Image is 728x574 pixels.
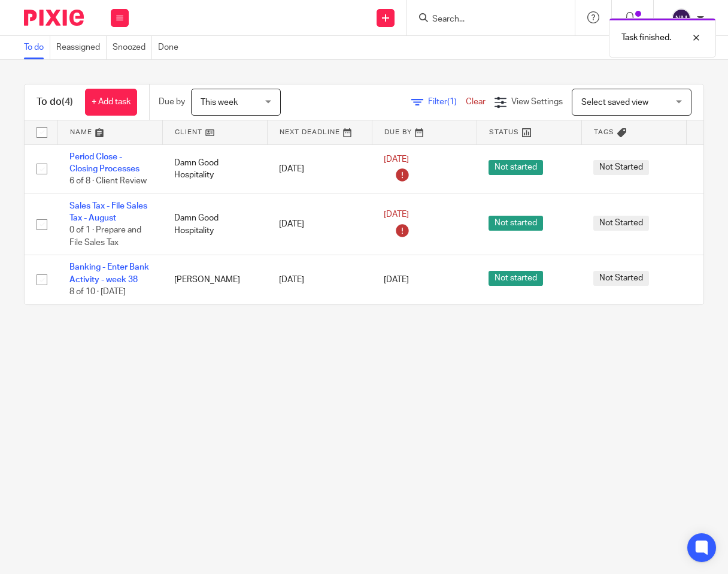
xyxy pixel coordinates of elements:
a: + Add task [85,89,137,116]
span: [DATE] [384,276,409,284]
span: Tags [594,129,614,135]
td: Damn Good Hospitality [162,144,267,194]
td: Damn Good Hospitality [162,194,267,255]
td: [DATE] [267,144,372,194]
td: [DATE] [267,194,372,255]
span: Not Started [593,160,649,175]
span: (4) [62,97,73,107]
a: Snoozed [113,36,152,59]
span: 8 of 10 · [DATE] [69,288,126,296]
a: Done [158,36,184,59]
span: Not Started [593,271,649,286]
p: Task finished. [621,32,671,44]
span: View Settings [511,98,563,106]
span: Not Started [593,216,649,231]
a: To do [24,36,50,59]
a: Period Close - Closing Processes [69,153,139,173]
span: This week [201,98,238,107]
span: Filter [428,98,466,106]
td: [DATE] [267,255,372,304]
a: Sales Tax - File Sales Tax - August [69,202,147,222]
a: Banking - Enter Bank Activity - week 38 [69,263,149,283]
span: 0 of 1 · Prepare and File Sales Tax [69,226,141,247]
span: [DATE] [384,155,409,164]
img: Pixie [24,10,84,26]
span: Not started [489,160,543,175]
a: Clear [466,98,486,106]
span: Not started [489,271,543,286]
img: svg%3E [672,8,691,28]
p: Due by [159,96,185,108]
span: Not started [489,216,543,231]
span: (1) [447,98,457,106]
span: Select saved view [581,98,648,107]
a: Reassigned [56,36,107,59]
span: 6 of 8 · Client Review [69,177,147,185]
td: [PERSON_NAME] [162,255,267,304]
h1: To do [37,96,73,108]
span: [DATE] [384,211,409,219]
